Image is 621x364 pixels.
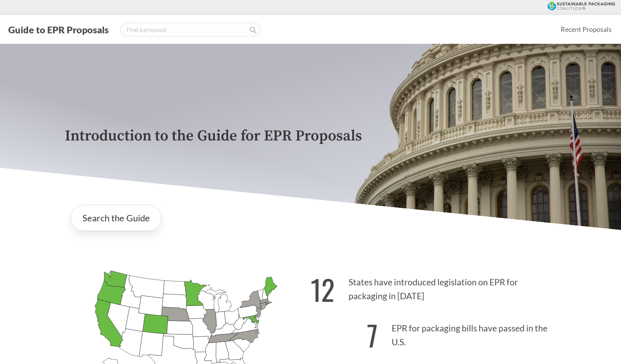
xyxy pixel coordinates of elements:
[120,22,261,37] input: Find a proposal
[367,314,378,356] strong: 7
[557,21,615,38] a: Recent Proposals
[65,128,557,145] p: Introduction to the Guide for EPR Proposals
[71,205,162,231] a: Search the Guide
[6,24,111,36] button: Guide to EPR Proposals
[311,264,557,310] p: States have introduced legislation on EPR for packaging in [DATE]
[311,310,557,356] p: EPR for packaging bills have passed in the U.S.
[311,269,335,310] strong: 12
